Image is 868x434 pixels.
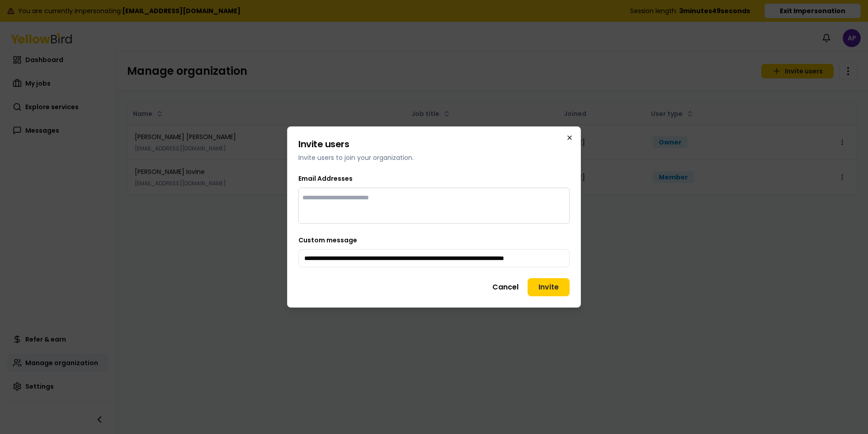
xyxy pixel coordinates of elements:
h2: Invite users [298,138,570,150]
button: Invite [528,278,570,296]
label: Custom message [298,236,357,245]
label: Email Addresses [298,174,353,183]
button: Cancel [487,278,524,296]
p: Invite users to join your organization. [298,153,570,162]
input: Type an email and press enter [302,193,411,202]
